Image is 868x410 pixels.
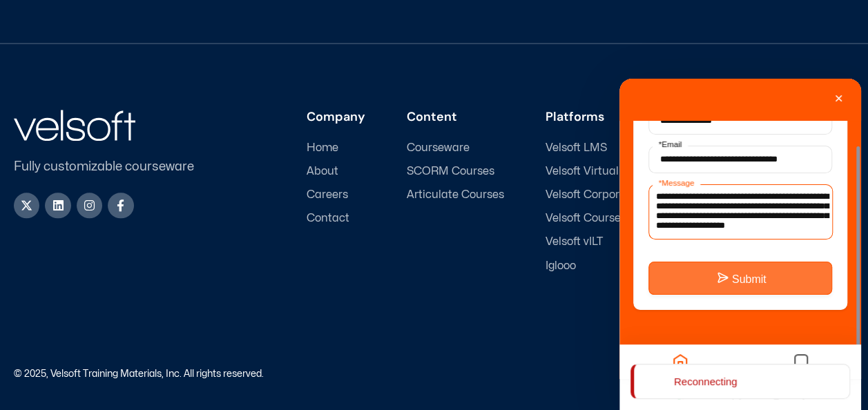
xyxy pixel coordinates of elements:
[307,165,365,178] a: About
[407,141,504,155] a: Courseware
[307,141,338,155] span: Home
[546,165,666,178] span: Velsoft Virtual Campus
[307,165,338,178] span: About
[307,141,365,155] a: Home
[546,212,661,225] span: Velsoft Course Builder
[546,165,691,178] a: Velsoft Virtual Campus
[546,188,691,202] a: Velsoft Corporate University
[14,157,217,176] p: Fully customizable courseware
[546,141,691,155] a: Velsoft LMS
[307,188,348,202] span: Careers
[307,110,365,125] h3: Company
[546,110,691,125] h3: Platforms
[407,188,504,202] a: Articulate Courses
[619,79,861,410] iframe: chat widget
[546,141,607,155] span: Velsoft LMS
[407,165,494,178] span: SCORM Courses
[407,110,504,125] h3: Content
[307,212,365,225] a: Contact
[546,235,691,248] a: Velsoft vILT
[546,212,691,225] a: Velsoft Course Builder
[546,260,576,273] span: Iglooo
[307,212,349,225] span: Contact
[407,165,504,178] a: SCORM Courses
[14,369,264,379] p: © 2025, Velsoft Training Materials, Inc. All rights reserved.
[307,188,365,202] a: Careers
[407,141,470,155] span: Courseware
[546,260,691,273] a: Iglooo
[546,235,603,248] span: Velsoft vILT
